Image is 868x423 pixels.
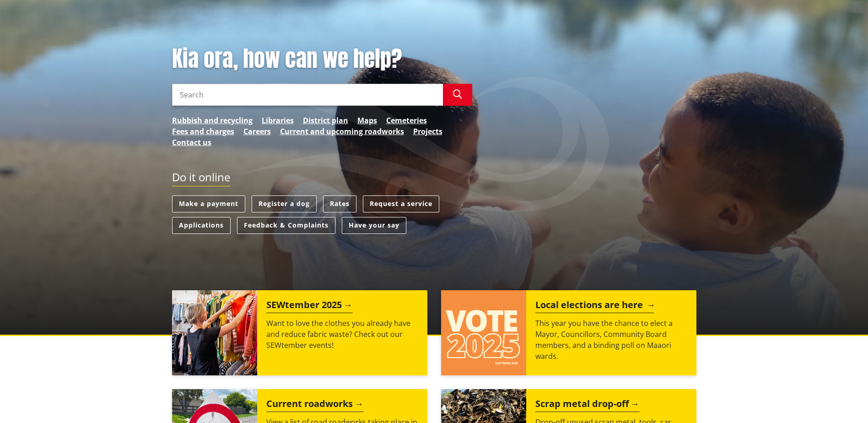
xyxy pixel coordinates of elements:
[252,195,317,212] a: Register a dog
[303,115,348,126] a: District plan
[172,46,472,72] h1: Kia ora, how can we help?
[363,195,439,212] a: Request a service
[826,385,859,418] iframe: Messenger Launcher
[262,115,294,126] a: Libraries
[386,115,427,126] a: Cemeteries
[243,126,271,137] a: Careers
[172,290,257,375] img: SEWtember
[535,299,654,313] h2: Local elections are here
[172,171,230,187] h2: Do it online
[357,115,377,126] a: Maps
[266,398,364,412] h2: Current roadworks
[535,398,640,412] h2: Scrap metal drop-off
[266,318,418,351] p: Want to love the clothes you already have and reduce fabric waste? Check out our SEWtember events!
[535,318,687,362] p: This year you have the chance to elect a Mayor, Councillors, Community Board members, and a bindi...
[172,126,234,137] a: Fees and charges
[441,290,526,375] img: Vote 2025
[342,217,406,234] a: Have your say
[172,115,253,126] a: Rubbish and recycling
[237,217,335,234] a: Feedback & Complaints
[172,137,211,148] a: Contact us
[280,126,404,137] a: Current and upcoming roadworks
[172,84,443,106] input: Search input
[413,126,442,137] a: Projects
[172,217,231,234] a: Applications
[172,290,427,375] a: SEWtember 2025 Want to love the clothes you already have and reduce fabric waste? Check out our S...
[266,299,353,313] h2: SEWtember 2025
[441,290,696,375] a: Local elections are here This year you have the chance to elect a Mayor, Councillors, Community B...
[172,195,245,212] a: Make a payment
[323,195,356,212] a: Rates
